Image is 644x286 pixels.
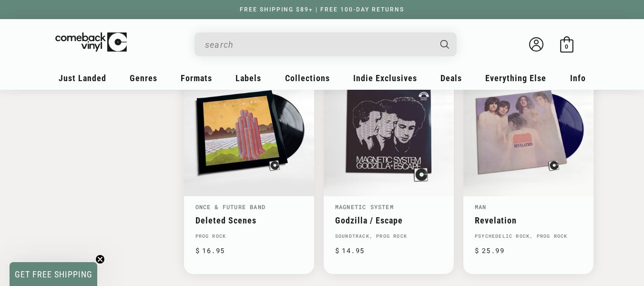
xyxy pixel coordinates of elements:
span: Labels [235,73,261,83]
a: Revelation [475,215,582,225]
span: Genres [130,73,157,83]
span: Just Landed [59,73,106,83]
div: GET FREE SHIPPINGClose teaser [10,262,97,286]
button: Close teaser [95,254,105,264]
span: GET FREE SHIPPING [15,269,92,279]
span: Formats [181,73,212,83]
span: Info [570,73,586,83]
span: 0 [565,43,568,50]
a: Man [475,203,487,211]
a: Magnetic System [335,203,394,211]
a: Once & Future Band [195,203,266,211]
span: Deals [440,73,462,83]
button: Search [432,32,458,56]
a: Deleted Scenes [195,215,303,225]
input: When autocomplete results are available use up and down arrows to review and enter to select [205,35,431,54]
div: Search [194,32,457,56]
span: Collections [285,73,330,83]
a: Godzilla / Escape [335,215,442,225]
a: FREE SHIPPING $89+ | FREE 100-DAY RETURNS [230,6,414,13]
span: Everything Else [485,73,546,83]
span: Indie Exclusives [353,73,417,83]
